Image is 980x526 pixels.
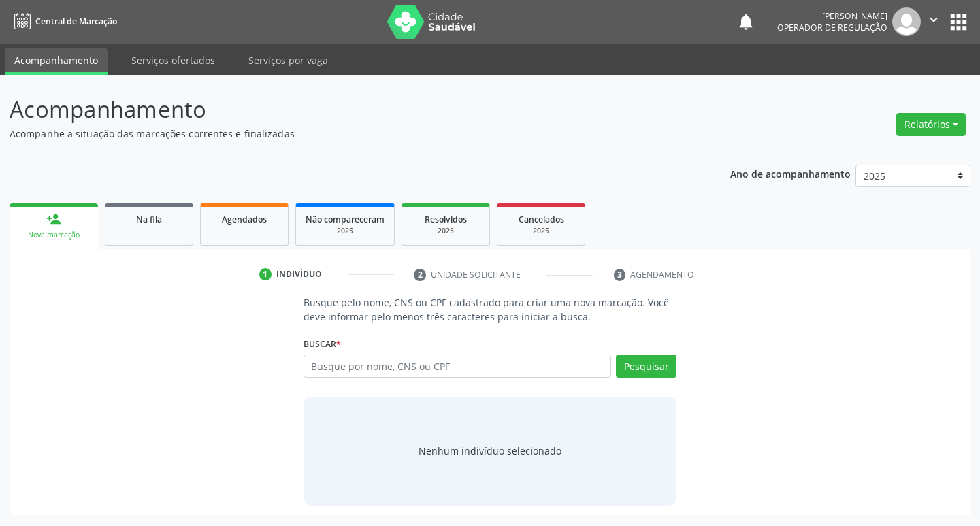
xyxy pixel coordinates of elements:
[19,230,88,240] div: Nova marcação
[10,93,682,127] p: Acompanhamento
[419,444,561,458] div: Nenhum indivíduo selecionado
[5,48,108,75] a: Acompanhamento
[304,333,341,355] label: Buscar
[259,268,272,280] div: 1
[921,7,947,36] button: 
[239,48,338,72] a: Serviços por vaga
[304,355,612,378] input: Busque por nome, CNS ou CPF
[10,10,117,33] a: Central de Marcação
[892,7,921,36] img: img
[777,22,887,33] span: Operador de regulação
[519,214,564,225] span: Cancelados
[306,226,385,236] div: 2025
[412,226,480,236] div: 2025
[122,48,225,72] a: Serviços ofertados
[425,214,467,225] span: Resolvidos
[10,127,682,141] p: Acompanhe a situação das marcações correntes e finalizadas
[730,165,851,182] p: Ano de acompanhamento
[276,268,322,280] div: Indivíduo
[304,295,677,324] p: Busque pelo nome, CNS ou CPF cadastrado para criar uma nova marcação. Você deve informar pelo men...
[616,355,676,378] button: Pesquisar
[222,214,267,225] span: Agendados
[46,212,61,227] div: person_add
[736,12,755,31] button: notifications
[306,214,385,225] span: Não compareceram
[136,214,162,225] span: Na fila
[507,226,575,236] div: 2025
[777,10,887,22] div: [PERSON_NAME]
[926,12,941,27] i: 
[35,16,117,27] span: Central de Marcação
[896,113,966,136] button: Relatórios
[947,10,970,34] button: apps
